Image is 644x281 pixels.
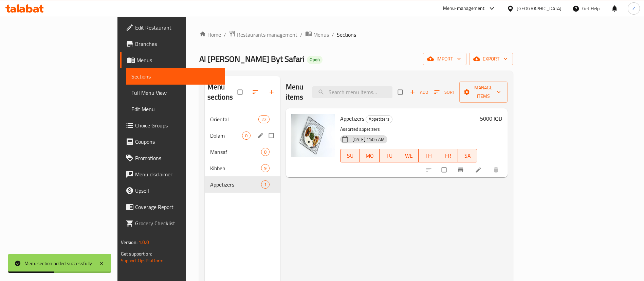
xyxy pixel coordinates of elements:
[399,149,419,162] button: WE
[120,215,225,231] a: Grocery Checklist
[340,149,360,162] button: SU
[517,5,562,12] div: [GEOGRAPHIC_DATA]
[205,108,280,195] nav: Menu sections
[360,149,380,162] button: MO
[120,36,225,52] a: Branches
[242,131,251,140] div: items
[210,115,259,123] span: Oriental
[135,154,220,162] span: Promotions
[121,249,152,258] span: Get support on:
[131,105,220,113] span: Edit Menu
[205,111,280,127] div: Oriental22
[475,55,508,63] span: export
[135,187,220,195] span: Upsell
[438,149,458,162] button: FR
[459,82,508,103] button: Manage items
[131,89,220,97] span: Full Menu View
[261,181,269,188] span: 1
[380,149,399,162] button: TU
[237,31,297,39] span: Restaurants management
[264,85,280,100] button: Add section
[242,133,250,139] span: 0
[121,238,137,247] span: Version:
[121,256,164,265] a: Support.OpsPlatform
[135,170,220,178] span: Menu disclaimer
[480,114,502,123] h6: 5000 IQD
[135,138,220,146] span: Coupons
[136,56,220,64] span: Menus
[135,121,220,129] span: Choice Groups
[120,19,225,36] a: Edit Restaurant
[205,127,280,144] div: Dolam0edit
[382,151,397,161] span: TU
[312,86,392,98] input: search
[248,85,264,100] span: Sort sections
[261,165,269,172] span: 9
[24,260,92,267] div: Menu section added successfully
[126,68,225,85] a: Sections
[120,182,225,199] a: Upsell
[135,23,220,32] span: Edit Restaurant
[286,82,305,102] h2: Menu items
[120,52,225,68] a: Menus
[366,115,392,123] span: Appetizers
[120,117,225,134] a: Choice Groups
[313,31,329,39] span: Menus
[402,151,416,161] span: WE
[337,31,356,39] span: Sections
[343,151,357,161] span: SU
[434,88,455,96] span: Sort
[261,149,269,155] span: 8
[300,31,302,39] li: /
[261,180,270,189] div: items
[261,164,270,172] div: items
[428,55,461,63] span: import
[408,87,430,98] span: Add item
[291,114,335,157] img: Appetizers
[234,86,248,99] span: Select all sections
[465,84,502,101] span: Manage items
[350,136,387,143] span: [DATE] 11:05 AM
[205,176,280,193] div: Appetizers1
[419,149,438,162] button: TH
[131,72,220,81] span: Sections
[469,53,513,65] button: export
[363,151,377,161] span: MO
[441,151,455,161] span: FR
[430,87,459,98] span: Sort items
[340,125,478,134] p: Assorted appetizers
[305,30,329,39] a: Menus
[340,113,364,124] span: Appetizers
[458,149,478,162] button: SA
[421,151,436,161] span: TH
[461,151,475,161] span: SA
[433,87,457,98] button: Sort
[139,238,149,247] span: 1.0.0
[256,131,266,140] button: edit
[229,30,297,39] a: Restaurants management
[135,203,220,211] span: Coverage Report
[120,199,225,215] a: Coverage Report
[205,160,280,176] div: Kibbeh9
[126,85,225,101] a: Full Menu View
[120,150,225,166] a: Promotions
[126,101,225,117] a: Edit Menu
[410,88,428,96] span: Add
[443,4,485,13] div: Menu-management
[210,164,261,172] span: Kibbeh
[394,86,408,99] span: Select section
[307,57,323,63] span: Open
[332,31,334,39] li: /
[120,166,225,182] a: Menu disclaimer
[120,134,225,150] a: Coupons
[489,162,505,177] button: delete
[135,219,220,227] span: Grocery Checklist
[205,144,280,160] div: Mansaf8
[210,148,261,156] span: Mansaf
[366,115,392,123] div: Appetizers
[210,180,261,189] span: Appetizers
